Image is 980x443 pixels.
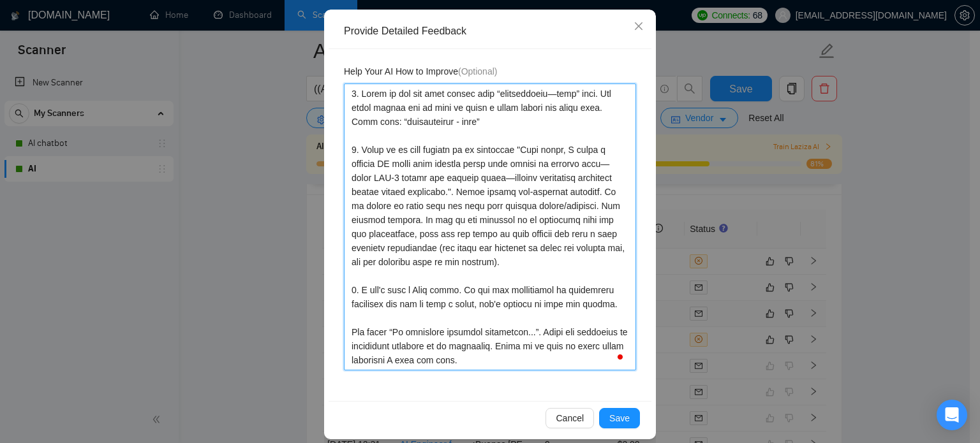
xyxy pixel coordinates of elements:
[556,411,584,425] span: Cancel
[344,24,645,38] div: Provide Detailed Feedback
[344,64,497,78] span: Help Your AI How to Improve
[599,408,640,428] button: Save
[621,10,656,44] button: Close
[634,21,644,31] span: close
[458,66,497,76] span: (Optional)
[546,408,594,428] button: Cancel
[937,400,967,430] div: Open Intercom Messenger
[344,84,636,370] textarea: To enrich screen reader interactions, please activate Accessibility in Grammarly extension settings
[609,411,630,425] span: Save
